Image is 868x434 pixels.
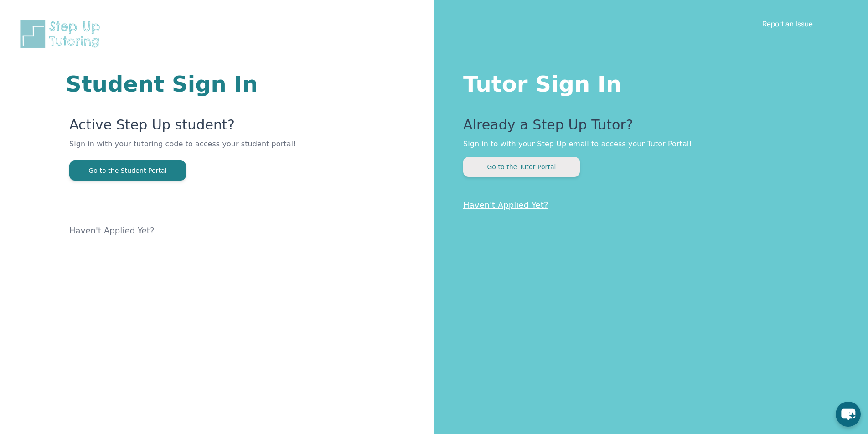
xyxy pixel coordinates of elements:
p: Sign in to with your Step Up email to access your Tutor Portal! [463,139,832,150]
h1: Student Sign In [66,73,325,95]
button: Go to the Student Portal [69,160,186,181]
p: Already a Step Up Tutor? [463,117,832,139]
button: chat-button [836,402,861,427]
a: Go to the Student Portal [69,166,186,175]
img: Step Up Tutoring horizontal logo [18,18,106,50]
h1: Tutor Sign In [463,69,832,95]
a: Go to the Tutor Portal [463,162,580,171]
p: Active Step Up student? [69,117,325,139]
a: Report an Issue [762,19,813,28]
a: Haven't Applied Yet? [69,226,155,235]
p: Sign in with your tutoring code to access your student portal! [69,139,325,160]
button: Go to the Tutor Portal [463,157,580,177]
a: Haven't Applied Yet? [463,200,548,210]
